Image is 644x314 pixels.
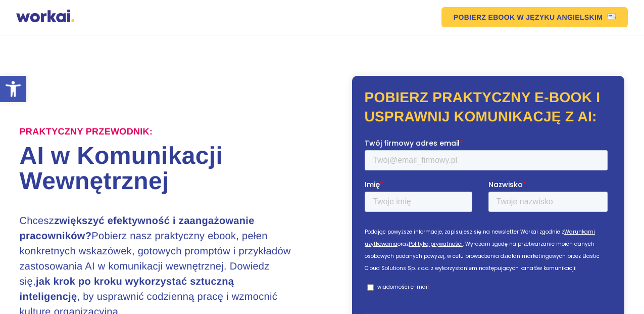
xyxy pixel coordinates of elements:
h1: AI w Komunikacji Wewnętrznej [20,144,322,194]
label: Praktyczny przewodnik: [20,126,153,138]
em: POBIERZ EBOOK [454,14,515,21]
strong: jak krok po kroku wykorzystać sztuczną inteligencję [20,276,234,302]
a: POBIERZ EBOOKW JĘZYKU ANGIELSKIMUS flag [441,7,628,27]
strong: zwiększyć efektywność i zaangażowanie pracowników? [20,215,255,242]
h2: Pobierz praktyczny e-book i usprawnij komunikację z AI: [364,88,612,126]
img: US flag [608,14,616,19]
